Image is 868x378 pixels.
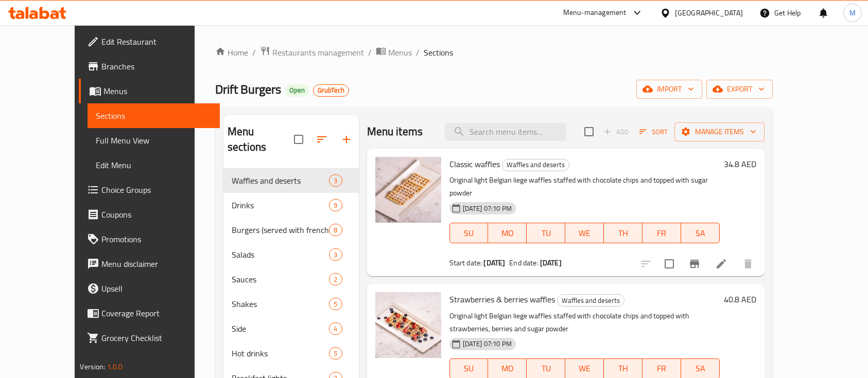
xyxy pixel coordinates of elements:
p: Original light Belgian liege waffles staffed with chocolate chips and topped with sugar powder [449,174,720,200]
button: WE [565,223,604,243]
li: / [416,46,420,59]
span: Choice Groups [101,184,212,196]
div: Sauces2 [223,267,359,292]
span: SU [454,361,484,376]
span: Sections [96,110,212,122]
a: Edit Restaurant [79,29,220,54]
li: / [368,46,372,59]
div: items [329,199,342,211]
span: SA [685,361,716,376]
button: Sort [637,124,670,140]
a: Menu disclaimer [79,251,220,276]
span: Sections [424,46,453,59]
div: Waffles and deserts [557,294,624,307]
button: SU [449,223,489,243]
div: items [329,298,342,310]
span: Select section [578,121,600,142]
a: Coupons [79,202,220,227]
a: Edit menu item [715,258,727,270]
a: Restaurants management [260,46,364,59]
span: Waffles and deserts [558,295,624,307]
span: 5 [329,299,341,309]
span: Sort sections [309,127,334,152]
h2: Menu sections [228,124,294,155]
div: Burgers (served with french fries)8 [223,218,359,242]
a: Menus [376,46,412,59]
span: import [645,83,694,96]
button: export [706,80,773,99]
span: TU [531,226,561,241]
span: SU [454,226,484,241]
span: SA [685,226,716,241]
span: [DATE] 07:10 PM [459,339,516,349]
div: Shakes5 [223,292,359,316]
button: TH [604,223,643,243]
a: Edit Menu [88,153,220,177]
a: Home [215,46,248,59]
span: Coverage Report [101,307,212,319]
a: Full Menu View [88,128,220,153]
button: delete [736,251,760,276]
span: Select to update [658,253,680,275]
span: GrubTech [314,86,349,95]
span: 1.0.0 [107,360,123,373]
a: Upsell [79,276,220,301]
span: 5 [329,349,341,358]
span: Burgers (served with french fries) [232,224,329,236]
button: Branch-specific-item [682,251,707,276]
span: End date: [509,256,538,269]
div: Open [285,84,309,97]
div: Drinks9 [223,193,359,218]
span: Branches [101,60,212,73]
span: Grocery Checklist [101,332,212,344]
b: [DATE] [540,256,562,269]
span: Open [285,86,309,95]
span: Menu disclaimer [101,258,212,270]
span: Restaurants management [272,46,364,59]
a: Promotions [79,227,220,251]
span: Menus [388,46,412,59]
a: Branches [79,54,220,79]
span: 2 [329,275,341,284]
span: Edit Menu [96,159,212,171]
span: 4 [329,324,341,334]
h2: Menu items [367,124,423,139]
img: Strawberries & berries waffles [375,292,441,358]
nav: breadcrumb [215,46,773,59]
span: Sort [639,126,668,138]
span: Classic waffles [449,156,500,172]
button: MO [488,223,527,243]
span: [DATE] 07:10 PM [459,204,516,213]
span: Drinks [232,199,329,211]
span: MO [492,226,523,241]
span: Sauces [232,273,329,285]
span: WE [569,226,600,241]
span: TU [531,361,561,376]
a: Grocery Checklist [79,326,220,350]
span: Add item [600,124,633,140]
button: FR [643,223,681,243]
a: Sections [88,103,220,128]
span: FR [647,361,677,376]
div: items [329,224,342,236]
span: Upsell [101,282,212,295]
span: Side [232,322,329,335]
span: Manage items [683,125,756,138]
span: MO [492,361,523,376]
button: Manage items [674,122,765,141]
span: Shakes [232,298,329,310]
span: Menus [103,85,212,97]
span: Start date: [449,256,482,269]
span: Salads [232,248,329,261]
h6: 34.8 AED [724,157,756,171]
span: Waffles and deserts [232,174,329,187]
span: FR [647,226,677,241]
span: Version: [80,360,105,373]
div: items [329,174,342,187]
div: Hot drinks5 [223,341,359,366]
button: TU [527,223,565,243]
div: items [329,248,342,261]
